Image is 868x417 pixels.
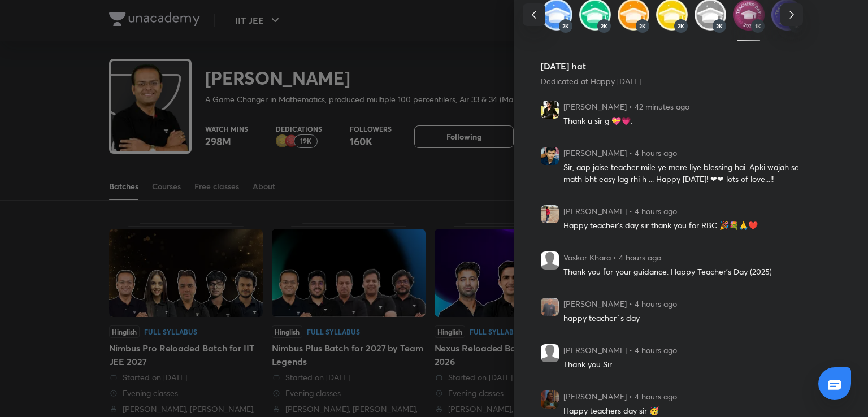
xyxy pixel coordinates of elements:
p: happy teacher`s day [563,312,803,324]
img: Avatar [541,147,559,165]
h6: [DATE] hat [541,59,803,73]
p: [PERSON_NAME] • 4 hours ago [563,147,803,159]
p: Vaskor Khara • 4 hours ago [563,251,803,263]
p: Thank you Sir [563,358,803,370]
p: [PERSON_NAME] • 4 hours ago [563,298,803,310]
p: [PERSON_NAME] • 42 minutes ago [563,101,803,112]
p: [PERSON_NAME] • 4 hours ago [563,344,803,356]
span: 2K [678,23,684,29]
p: Happy teacher's day sir thank you for RBC 🎉💐🙏❤️ [563,219,803,231]
span: 1K [793,23,800,29]
img: Avatar [541,251,559,270]
span: 2K [639,23,646,29]
img: Avatar [541,205,559,223]
p: Sir, aap jaise teacher mile ye mere liye blessing hai. Apki wajah se math bht easy lag rhi h ... ... [563,161,803,185]
span: 1K [755,23,761,29]
span: 2K [601,23,607,29]
span: 2K [562,23,569,29]
p: [PERSON_NAME] • 4 hours ago [563,205,803,217]
img: Avatar [541,390,559,409]
img: Avatar [541,101,559,119]
p: Thank you for your guidance. Happy Teacher's Day (2025) [563,266,803,277]
p: Happy teachers day sir 🥳 [563,405,803,416]
span: 2K [716,23,723,29]
p: [PERSON_NAME] • 4 hours ago [563,390,803,402]
img: Avatar [541,298,559,316]
p: Thank u sir g 💝💗. [563,115,803,127]
img: Avatar [541,344,559,362]
p: Dedicated at Happy [DATE] [541,75,803,87]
